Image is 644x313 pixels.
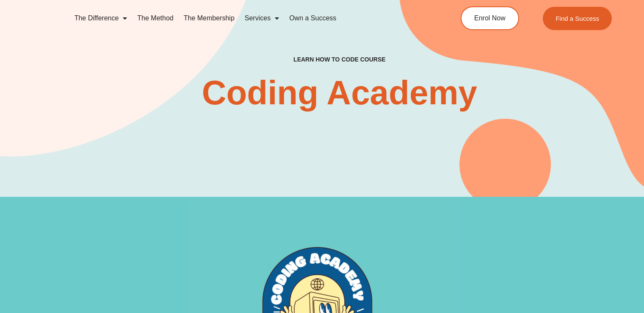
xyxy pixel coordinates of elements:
[474,15,506,22] span: Enrol Now
[202,76,477,110] h2: Coding Academy
[69,8,428,28] nav: Menu
[461,6,519,30] a: Enrol Now
[284,8,341,28] a: Own a Success
[556,15,599,22] span: Find a Success
[132,8,178,28] a: The Method
[240,8,284,28] a: Services
[179,8,240,28] a: The Membership
[543,7,612,30] a: Find a Success
[293,56,386,63] h2: Learn How To Code Course
[69,8,133,28] a: The Difference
